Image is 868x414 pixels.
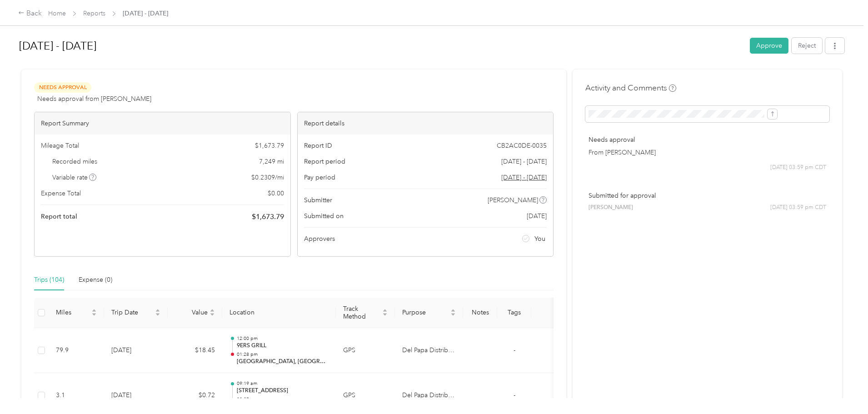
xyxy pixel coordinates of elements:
td: [DATE] [104,328,168,374]
h4: Activity and Comments [585,82,676,94]
div: Trips (104) [34,275,64,285]
span: You [534,234,545,244]
span: - [514,346,515,354]
span: Go to pay period [501,173,547,182]
span: caret-up [155,308,160,313]
th: Track Method [336,298,395,328]
td: 79.9 [49,328,104,374]
span: - [514,391,515,399]
span: Track Method [343,305,380,320]
span: Pay period [304,173,335,182]
span: caret-down [210,312,215,317]
th: Trip Date [104,298,168,328]
th: Location [222,298,336,328]
span: Needs Approval [34,82,91,93]
span: $ 1,673.79 [255,141,284,150]
button: Approve [750,38,788,54]
p: 12:00 pm [237,335,329,342]
h1: Sep 1 - 30, 2025 [19,35,743,57]
p: Submitted for approval [589,191,826,200]
th: Purpose [395,298,463,328]
span: [DATE] - [DATE] [123,9,168,18]
span: [DATE] 03:59 pm CDT [770,204,826,212]
span: $ 0.00 [268,189,284,198]
span: Purpose [402,309,449,316]
th: Value [168,298,222,328]
span: caret-up [382,308,388,313]
td: Del Papa Distributing [395,328,463,374]
p: [GEOGRAPHIC_DATA], [GEOGRAPHIC_DATA] [237,358,329,366]
div: Back [18,8,42,19]
span: caret-up [450,308,456,313]
span: caret-up [91,308,97,313]
p: 01:28 pm [237,351,329,358]
span: Report period [304,157,345,166]
span: [DATE] - [DATE] [501,157,547,166]
span: caret-up [210,308,215,313]
td: $18.45 [168,328,222,374]
a: Reports [83,10,105,17]
p: From [PERSON_NAME] [589,148,826,157]
span: CB2AC0DE-0035 [497,141,547,150]
th: Notes [463,298,497,328]
span: Submitted on [304,211,344,221]
p: 9ERS GRILL [237,342,329,350]
span: Needs approval from [PERSON_NAME] [37,94,151,104]
a: Home [48,10,66,17]
span: Recorded miles [52,157,97,166]
button: Reject [792,38,822,54]
p: 09:19 am [237,380,329,387]
span: Report total [41,212,77,221]
span: [DATE] [527,211,547,221]
span: caret-down [450,312,456,317]
span: caret-down [91,312,97,317]
span: caret-down [155,312,160,317]
p: 09:25 am [237,396,329,403]
span: Report ID [304,141,332,150]
span: $ 1,673.79 [252,211,284,222]
th: Tags [497,298,531,328]
span: Submitter [304,195,332,205]
p: [STREET_ADDRESS] [237,387,329,395]
span: Miles [56,309,90,316]
span: [DATE] 03:59 pm CDT [770,164,826,172]
div: Expense (0) [79,275,112,285]
span: Value [175,309,208,316]
span: [PERSON_NAME] [488,195,538,205]
span: [PERSON_NAME] [589,204,633,212]
span: 7,249 mi [259,157,284,166]
iframe: Everlance-gr Chat Button Frame [817,363,868,414]
div: Report details [298,112,554,135]
div: Report Summary [35,112,290,135]
span: Expense Total [41,189,81,198]
span: Approvers [304,234,335,244]
p: Needs approval [589,135,826,145]
span: $ 0.2309 / mi [251,173,284,182]
span: Mileage Total [41,141,79,150]
span: Variable rate [52,173,97,182]
span: Trip Date [111,309,153,316]
th: Miles [49,298,104,328]
td: GPS [336,328,395,374]
span: caret-down [382,312,388,317]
